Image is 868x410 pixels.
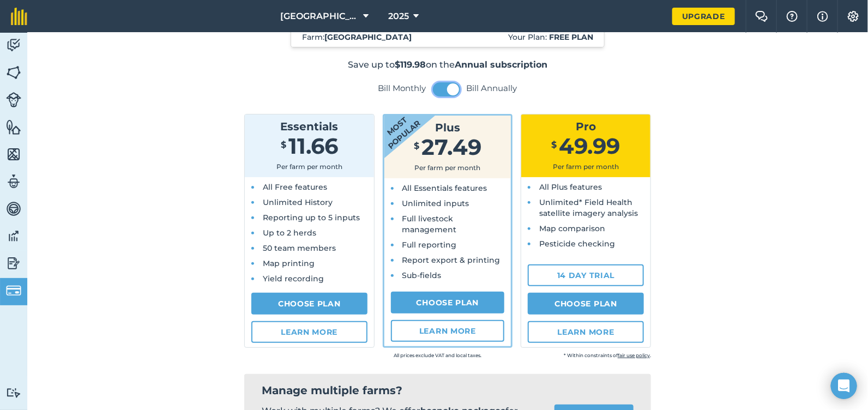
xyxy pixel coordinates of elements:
span: Map comparison [539,224,605,233]
span: 50 team members [263,243,336,253]
span: Pro [576,120,596,133]
a: Learn more [528,321,644,343]
img: svg+xml;base64,PD94bWwgdmVyc2lvbj0iMS4wIiBlbmNvZGluZz0idXRmLTgiPz4KPCEtLSBHZW5lcmF0b3I6IEFkb2JlIE... [6,388,21,398]
span: $ [414,141,419,151]
strong: Free plan [549,32,593,42]
span: Per farm per month [415,164,481,172]
img: svg+xml;base64,PD94bWwgdmVyc2lvbj0iMS4wIiBlbmNvZGluZz0idXRmLTgiPz4KPCEtLSBHZW5lcmF0b3I6IEFkb2JlIE... [6,201,21,217]
span: All Essentials features [402,183,487,193]
span: Essentials [280,120,338,133]
div: Open Intercom Messenger [831,373,857,399]
span: $ [281,140,286,150]
small: All prices exclude VAT and local taxes. [312,350,481,361]
img: svg+xml;base64,PD94bWwgdmVyc2lvbj0iMS4wIiBlbmNvZGluZz0idXRmLTgiPz4KPCEtLSBHZW5lcmF0b3I6IEFkb2JlIE... [6,173,21,190]
a: Learn more [251,321,367,343]
label: Bill Annually [467,83,517,94]
span: All Plus features [539,182,602,192]
span: Map printing [263,258,315,268]
span: Report export & printing [402,255,501,265]
label: Bill Monthly [378,83,426,94]
span: Up to 2 herds [263,228,316,238]
span: 27.49 [421,134,481,160]
a: fair use policy [618,352,650,358]
span: 2025 [388,10,409,23]
img: svg+xml;base64,PD94bWwgdmVyc2lvbj0iMS4wIiBlbmNvZGluZz0idXRmLTgiPz4KPCEtLSBHZW5lcmF0b3I6IEFkb2JlIE... [6,92,21,107]
span: Reporting up to 5 inputs [263,213,360,222]
a: Learn more [391,320,505,342]
img: svg+xml;base64,PD94bWwgdmVyc2lvbj0iMS4wIiBlbmNvZGluZz0idXRmLTgiPz4KPCEtLSBHZW5lcmF0b3I6IEFkb2JlIE... [6,37,21,53]
a: Choose Plan [251,293,367,315]
img: svg+xml;base64,PHN2ZyB4bWxucz0iaHR0cDovL3d3dy53My5vcmcvMjAwMC9zdmciIHdpZHRoPSI1NiIgaGVpZ2h0PSI2MC... [6,119,21,135]
strong: Annual subscription [455,59,547,70]
img: svg+xml;base64,PHN2ZyB4bWxucz0iaHR0cDovL3d3dy53My5vcmcvMjAwMC9zdmciIHdpZHRoPSI1NiIgaGVpZ2h0PSI2MC... [6,146,21,162]
img: Two speech bubbles overlapping with the left bubble in the forefront [755,11,768,22]
span: Farm : [302,32,412,43]
img: svg+xml;base64,PD94bWwgdmVyc2lvbj0iMS4wIiBlbmNvZGluZz0idXRmLTgiPz4KPCEtLSBHZW5lcmF0b3I6IEFkb2JlIE... [6,255,21,272]
a: 14 day trial [528,264,644,286]
span: 49.99 [559,132,620,159]
span: Yield recording [263,274,324,284]
img: A question mark icon [786,11,799,22]
span: Full livestock management [402,214,457,234]
img: A cog icon [847,11,860,22]
span: Pesticide checking [539,239,615,249]
img: svg+xml;base64,PHN2ZyB4bWxucz0iaHR0cDovL3d3dy53My5vcmcvMjAwMC9zdmciIHdpZHRoPSIxNyIgaGVpZ2h0PSIxNy... [817,10,828,23]
span: Plus [435,121,460,134]
span: 11.66 [288,132,338,159]
strong: Most popular [352,84,441,167]
span: $ [552,140,557,150]
p: Save up to on the [170,58,726,71]
span: All Free features [263,182,327,192]
span: Per farm per month [276,162,342,171]
img: svg+xml;base64,PD94bWwgdmVyc2lvbj0iMS4wIiBlbmNvZGluZz0idXRmLTgiPz4KPCEtLSBHZW5lcmF0b3I6IEFkb2JlIE... [6,228,21,244]
span: [GEOGRAPHIC_DATA] [280,10,359,23]
span: Full reporting [402,240,457,250]
small: * Within constraints of . [481,350,651,361]
a: Choose Plan [391,292,505,313]
a: Upgrade [672,8,735,25]
h2: Manage multiple farms? [262,383,634,398]
span: Unlimited inputs [402,198,469,208]
span: Your Plan: [508,32,593,43]
img: svg+xml;base64,PD94bWwgdmVyc2lvbj0iMS4wIiBlbmNvZGluZz0idXRmLTgiPz4KPCEtLSBHZW5lcmF0b3I6IEFkb2JlIE... [6,283,21,298]
img: fieldmargin Logo [11,8,27,25]
span: Sub-fields [402,270,442,280]
strong: $119.98 [395,59,426,70]
img: svg+xml;base64,PHN2ZyB4bWxucz0iaHR0cDovL3d3dy53My5vcmcvMjAwMC9zdmciIHdpZHRoPSI1NiIgaGVpZ2h0PSI2MC... [6,64,21,81]
strong: [GEOGRAPHIC_DATA] [324,32,412,42]
span: Per farm per month [553,162,619,171]
span: Unlimited* Field Health satellite imagery analysis [539,197,638,218]
a: Choose Plan [528,293,644,315]
span: Unlimited History [263,197,333,207]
